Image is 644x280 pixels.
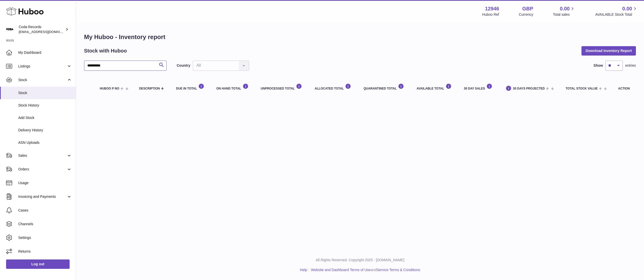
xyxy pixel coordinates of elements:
[364,83,406,90] div: QUARANTINED Total
[622,5,632,12] span: 0.00
[18,249,72,254] span: Returns
[216,83,250,90] div: ON HAND Total
[315,83,353,90] div: ALLOCATED Total
[485,5,499,12] strong: 12946
[19,25,64,34] div: Coda Records
[18,91,72,95] span: Stock
[594,63,603,68] label: Show
[18,78,67,82] span: Stock
[464,83,494,90] div: 30 DAY SALES
[595,12,638,17] span: AVAILABLE Stock Total
[377,268,420,272] a: Service Terms & Conditions
[177,63,190,68] label: Country
[100,87,119,90] span: Huboo P no
[6,26,14,33] img: haz@pcatmedia.com
[18,128,72,133] span: Delivery History
[553,12,575,17] span: Total sales
[139,87,160,90] span: Description
[482,12,499,17] div: Huboo Ref
[522,5,533,12] strong: GBP
[80,258,640,262] p: All Rights Reserved. Copyright 2025 - [DOMAIN_NAME]
[18,103,72,108] span: Stock History
[18,235,72,240] span: Settings
[84,47,127,54] h2: Stock with Huboo
[595,5,638,17] a: 0.00 AVAILABLE Stock Total
[18,140,72,145] span: ASN Uploads
[553,5,575,17] a: 0.00 Total sales
[625,63,636,68] span: entries
[84,33,636,41] h1: My Huboo - Inventory report
[311,268,371,272] a: Website and Dashboard Terms of Use
[513,87,545,90] span: 30 DAYS PROJECTED
[18,167,67,172] span: Orders
[176,83,206,90] div: DUE IN TOTAL
[18,222,72,226] span: Channels
[566,87,598,90] span: Total stock value
[18,208,72,213] span: Cases
[19,30,74,34] span: [EMAIL_ADDRESS][DOMAIN_NAME]
[18,64,67,69] span: Listings
[300,268,307,272] a: Help
[417,83,454,90] div: AVAILABLE Total
[6,259,70,269] a: Log out
[618,87,631,90] div: Action
[18,50,72,55] span: My Dashboard
[18,181,72,185] span: Usage
[18,115,72,120] span: Add Stock
[581,46,636,55] button: Download Inventory Report
[309,268,420,272] li: and
[18,194,67,199] span: Invoicing and Payments
[18,153,67,158] span: Sales
[560,5,570,12] span: 0.00
[519,12,533,17] div: Currency
[261,83,305,90] div: UNPROCESSED Total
